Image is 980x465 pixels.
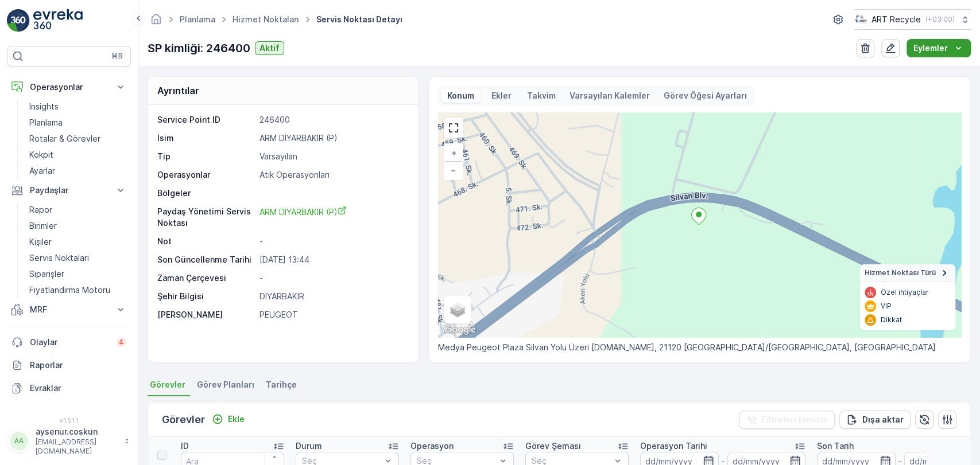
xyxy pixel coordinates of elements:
[29,117,63,128] p: Planlama
[739,411,835,429] button: Filtreleri temizle
[259,206,406,229] a: ARM DİYARBAKIR (P)
[25,202,131,218] a: Rapor
[664,90,747,101] p: Görev Öğesi Ayarları
[259,151,406,162] p: Varsayılan
[25,234,131,250] a: Kişiler
[907,39,971,57] button: Eylemler
[525,440,581,452] p: Görev Şeması
[7,354,131,377] a: Raporlar
[25,250,131,266] a: Servis Noktaları
[259,236,406,247] p: -
[29,133,100,144] p: Rotalar & Görevler
[7,76,131,99] button: Operasyonlar
[527,90,556,101] p: Takvim
[259,42,280,54] p: Aktif
[157,236,255,247] p: Not
[839,411,911,429] button: Dışa aktar
[259,114,406,126] p: 246400
[854,9,971,30] button: ART Recycle(+03:00)
[157,291,255,302] p: Şehir Bilgisi
[180,14,215,24] a: Planlama
[30,185,108,196] p: Paydaşlar
[7,417,131,424] span: v 1.51.1
[25,282,131,298] a: Fiyatlandırma Motoru
[30,337,110,348] p: Olaylar
[7,179,131,202] button: Paydaşlar
[157,169,255,181] p: Operasyonlar
[30,81,108,93] p: Operasyonlar
[25,218,131,234] a: Birimler
[25,147,131,163] a: Kokpit
[233,14,299,24] a: Hizmet Noktaları
[157,151,255,162] p: Tip
[259,207,347,217] span: ARM DİYARBAKIR (P)
[29,236,52,248] p: Kişiler
[25,99,131,115] a: Insights
[36,426,118,437] p: aysenur.coskun
[266,379,297,390] span: Tarihçe
[445,144,462,162] a: Yakınlaştır
[259,254,406,265] p: [DATE] 13:44
[29,284,110,296] p: Fiyatlandırma Motoru
[259,272,406,284] p: -
[445,297,470,322] a: Layers
[259,291,406,302] p: DİYARBAKIR
[446,90,476,101] p: Konum
[25,115,131,131] a: Planlama
[197,379,254,390] span: Görev Planları
[111,52,123,61] p: ⌘B
[29,165,55,177] p: Ayarlar
[157,132,255,144] p: İsim
[881,288,929,297] p: Özel ihtiyaçlar
[438,342,961,353] p: Medya Peugeot Plaza Silvan Yolu Üzeri [DOMAIN_NAME], 21120 [GEOGRAPHIC_DATA]/[GEOGRAPHIC_DATA], [...
[36,437,118,456] p: [EMAIL_ADDRESS][DOMAIN_NAME]
[881,315,902,325] p: Dikkat
[7,426,131,456] button: AAaysenur.coskun[EMAIL_ADDRESS][DOMAIN_NAME]
[451,165,456,175] span: −
[871,14,921,25] p: ART Recycle
[490,90,513,101] p: Ekler
[410,440,454,452] p: Operasyon
[29,149,53,161] p: Kokpit
[29,268,64,280] p: Siparişler
[157,272,255,284] p: Zaman Çerçevesi
[181,440,189,452] p: ID
[157,84,199,97] p: Ayrıntılar
[148,40,250,57] p: SP kimliği: 246400
[119,338,124,347] p: 4
[7,331,131,354] a: Olaylar4
[228,413,245,425] p: Ekle
[865,268,936,278] span: Hizmet Noktası Türü
[25,163,131,179] a: Ayarlar
[29,252,89,264] p: Servis Noktaları
[7,377,131,400] a: Evraklar
[33,9,83,32] img: logo_light-DOdMpM7g.png
[640,440,707,452] p: Operasyon Tarihi
[913,42,948,54] p: Eylemler
[296,440,322,452] p: Durum
[25,131,131,147] a: Rotalar & Görevler
[30,382,126,394] p: Evraklar
[259,169,406,181] p: Atık Operasyonları
[762,414,828,425] p: Filtreleri temizle
[157,206,255,229] p: Paydaş Yönetimi Servis Noktası
[445,162,462,179] a: Uzaklaştır
[10,432,28,450] div: AA
[30,360,126,371] p: Raporlar
[854,13,867,26] img: image_23.png
[570,90,650,101] p: Varsayılan Kalemler
[29,204,52,216] p: Rapor
[157,309,255,321] p: [PERSON_NAME]
[259,132,406,144] p: ARM DİYARBAKIR (P)
[29,101,59,112] p: Insights
[150,17,162,27] a: Ana Sayfa
[441,322,479,337] img: Google
[207,412,249,426] button: Ekle
[157,187,255,199] p: Bölgeler
[162,412,205,428] p: Görevler
[860,264,955,282] summary: Hizmet Noktası Türü
[157,254,255,265] p: Son Güncellenme Tarihi
[157,114,255,126] p: Service Point ID
[862,414,904,425] p: Dışa aktar
[29,220,57,232] p: Birimler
